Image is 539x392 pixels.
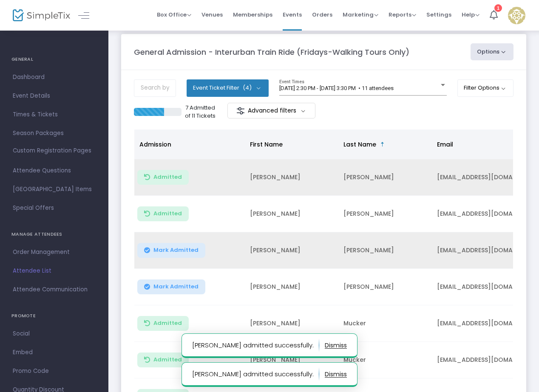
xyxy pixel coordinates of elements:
[338,342,432,378] td: Mucker
[338,232,432,269] td: [PERSON_NAME]
[325,367,347,381] button: dismiss
[343,140,376,149] span: Last Name
[13,328,96,339] span: Social
[13,265,96,276] span: Attendee List
[153,247,199,254] span: Mark Admitted
[11,51,97,68] h4: GENERAL
[283,4,302,25] span: Events
[153,356,182,363] span: Admitted
[11,307,97,324] h4: PROMOTE
[245,232,338,269] td: [PERSON_NAME]
[437,140,453,149] span: Email
[13,184,96,195] span: [GEOGRAPHIC_DATA] Items
[153,174,182,180] span: Admitted
[312,4,332,25] span: Orders
[134,79,176,97] input: Search by name, order number, email, ip address
[325,338,347,352] button: dismiss
[457,79,514,96] button: Filter Options
[343,11,378,19] span: Marketing
[245,305,338,342] td: [PERSON_NAME]
[134,46,409,58] m-panel-title: General Admission - Interurban Train Ride (Fridays-Walking Tours Only)
[245,269,338,305] td: [PERSON_NAME]
[13,366,96,377] span: Promo Code
[11,226,97,243] h4: MANAGE ATTENDEES
[137,353,189,367] button: Admitted
[338,305,432,342] td: Mucker
[227,103,315,118] m-button: Advanced filters
[192,367,319,381] p: [PERSON_NAME] admitted successfully.
[13,347,96,358] span: Embed
[13,284,96,295] span: Attendee Communication
[471,43,514,60] button: Options
[233,4,272,25] span: Memberships
[185,104,216,120] p: 7 Admitted of 11 Tickets
[426,4,451,25] span: Settings
[13,90,96,102] span: Event Details
[137,316,189,331] button: Admitted
[389,11,416,19] span: Reports
[236,107,245,115] img: filter
[13,147,91,155] span: Custom Registration Pages
[137,206,189,221] button: Admitted
[245,159,338,196] td: [PERSON_NAME]
[13,72,96,83] span: Dashboard
[187,79,269,96] button: Event Ticket Filter(4)
[137,243,205,258] button: Mark Admitted
[494,4,502,12] div: 1
[153,283,199,290] span: Mark Admitted
[338,196,432,232] td: [PERSON_NAME]
[13,165,96,176] span: Attendee Questions
[137,170,189,185] button: Admitted
[153,320,182,327] span: Admitted
[250,140,283,149] span: First Name
[13,109,96,120] span: Times & Tickets
[243,85,252,91] span: (4)
[192,338,319,352] p: [PERSON_NAME] admitted successfully.
[139,140,171,149] span: Admission
[13,128,96,139] span: Season Packages
[153,210,182,217] span: Admitted
[157,11,191,19] span: Box Office
[379,141,386,148] span: Sortable
[245,196,338,232] td: [PERSON_NAME]
[201,4,223,25] span: Venues
[338,269,432,305] td: [PERSON_NAME]
[137,279,205,294] button: Mark Admitted
[338,159,432,196] td: [PERSON_NAME]
[13,203,96,214] span: Special Offers
[462,11,479,19] span: Help
[245,342,338,378] td: [PERSON_NAME]
[13,247,96,258] span: Order Management
[279,85,394,91] span: [DATE] 2:30 PM - [DATE] 3:30 PM • 11 attendees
